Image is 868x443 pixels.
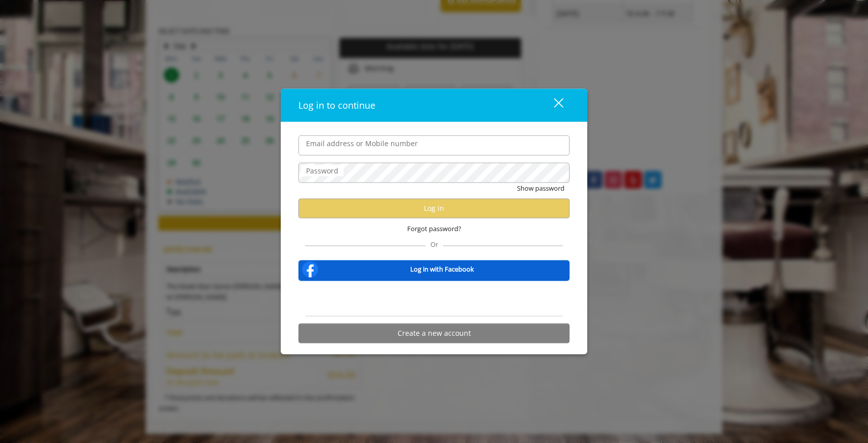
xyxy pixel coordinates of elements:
b: Log in with Facebook [410,264,474,275]
img: facebook-logo [300,259,320,279]
button: Create a new account [298,323,570,343]
div: close dialog [542,98,562,113]
button: Log in [298,198,570,218]
span: Forgot password? [407,223,461,234]
label: Password [301,165,343,176]
span: Or [425,239,443,248]
iframe: Sign in with Google Button [378,287,490,309]
label: Email address or Mobile number [301,138,423,149]
input: Password [298,162,570,183]
span: Log in to continue [298,99,375,111]
button: close dialog [535,95,570,115]
input: Email address or Mobile number [298,135,570,155]
button: Show password [517,183,565,193]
